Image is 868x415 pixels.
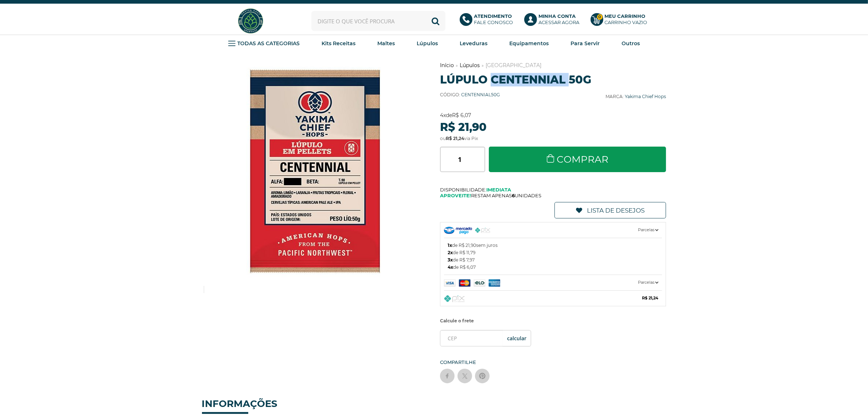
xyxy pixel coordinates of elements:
strong: Leveduras [460,40,487,47]
img: PIX [475,228,491,233]
b: Minha Conta [538,13,576,19]
b: 3x [448,257,453,263]
input: Digite o que você procura [311,11,445,31]
strong: R$ 21,90 [440,120,487,134]
a: Para Servir [571,38,600,49]
a: Lúpulos [460,62,480,69]
label: Calcule o frete [440,315,666,326]
img: Mercado Pago [444,279,515,287]
img: facebook sharing button [444,372,451,380]
strong: 4x [440,112,446,119]
a: Kits Receitas [322,38,355,49]
strong: 0 [597,14,603,20]
div: Carrinho Vazio [605,19,647,26]
span: CENTENNIAL50G [461,92,500,97]
strong: Equipamentos [509,40,549,47]
a: [GEOGRAPHIC_DATA] [486,62,541,69]
h1: Lúpulo Centennial 50g [440,73,666,86]
span: de R$ 11,79 [448,249,475,256]
a: Parcelas [444,222,662,238]
input: CEP [440,330,531,346]
b: Atendimento [474,13,512,19]
a: Lista de Desejos [554,202,666,218]
img: Hopfen Haus BrewShop [237,7,264,35]
b: Meu Carrinho [605,13,646,19]
a: Comprar [489,147,666,172]
span: de R$ 6,07 [448,264,476,271]
strong: Maltes [377,40,395,47]
b: Marca: [606,94,624,99]
b: 4x [448,264,453,270]
p: Acessar agora [538,13,579,26]
img: Mercado Pago Checkout PRO [444,227,472,234]
span: de R$ 7,97 [448,256,475,264]
a: Maltes [377,38,395,49]
b: Aproveite! [440,193,471,198]
p: Fale conosco [474,13,513,26]
img: twitter sharing button [461,372,468,380]
span: Parcelas [638,226,658,234]
a: Lúpulos [417,38,438,49]
strong: Lúpulos [417,40,438,47]
img: Pix [444,295,465,302]
strong: R$ 21,24 [446,136,464,141]
a: Equipamentos [509,38,549,49]
button: OK [503,330,531,346]
span: ou via Pix [440,136,478,141]
b: Imediata [486,187,511,193]
a: AtendimentoFale conosco [460,13,517,29]
img: Lúpulo Centennial 50g [206,62,424,280]
strong: Kits Receitas [322,40,355,47]
a: Parcelas [444,275,662,290]
strong: R$ 6,07 [452,112,471,119]
b: 6 [512,193,515,198]
span: Parcelas [638,279,658,286]
img: pinterest sharing button [479,372,486,380]
a: Início [440,62,454,69]
strong: Outros [622,40,640,47]
span: de R$ 21,90 sem juros [448,242,498,249]
b: 1x [448,243,452,248]
a: Yakima Chief Hops [625,94,666,99]
b: Código: [440,92,460,97]
strong: TODAS AS CATEGORIAS [237,40,300,47]
span: de [440,112,471,119]
span: Disponibilidade: [440,187,666,193]
a: TODAS AS CATEGORIAS [228,38,300,49]
span: Restam apenas unidades [440,193,666,198]
a: Leveduras [460,38,487,49]
b: 2x [448,250,453,255]
b: R$ 21,24 [642,294,658,302]
a: Outros [622,38,640,49]
button: Buscar [425,11,445,31]
a: Minha ContaAcessar agora [524,13,583,29]
strong: Para Servir [571,40,600,47]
